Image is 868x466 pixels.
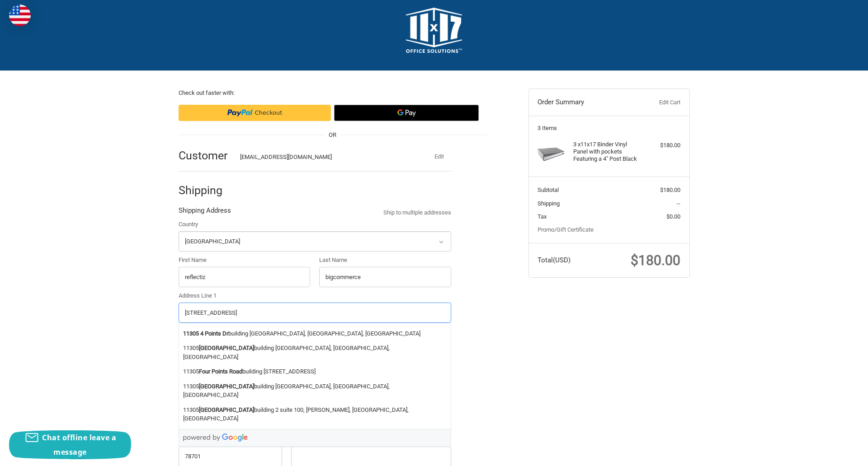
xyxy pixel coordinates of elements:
span: Tax [538,213,547,220]
h4: 3 x 11x17 Binder Vinyl Panel with pockets Featuring a 4" Post Black [573,141,642,163]
p: Check out faster with: [179,89,486,98]
label: Country [179,220,451,229]
h3: Order Summary [538,98,636,107]
div: [EMAIL_ADDRESS][DOMAIN_NAME] [240,153,410,162]
li: building [GEOGRAPHIC_DATA], [GEOGRAPHIC_DATA], [GEOGRAPHIC_DATA] [179,326,451,341]
label: Address Line 1 [179,291,451,300]
strong: [GEOGRAPHIC_DATA] [199,382,254,391]
span: Chat offline leave a message [42,433,116,457]
span: -- [677,200,680,207]
label: Last Name [319,256,451,265]
h2: Customer [179,149,231,163]
span: OR [324,130,341,140]
img: 11x17.com [406,8,462,53]
a: Edit Cart [636,98,680,107]
a: Promo/Gift Certificate [538,226,594,233]
li: 11305 building [STREET_ADDRESS] [179,364,451,379]
strong: [GEOGRAPHIC_DATA] [199,344,254,353]
li: 11305 building [GEOGRAPHIC_DATA], [GEOGRAPHIC_DATA], [GEOGRAPHIC_DATA] [179,341,451,364]
label: First Name [179,256,311,265]
span: $180.00 [631,252,680,268]
iframe: PayPal-paypal [179,105,331,121]
span: Total (USD) [538,256,571,264]
h2: Shipping [179,183,231,197]
button: Edit [428,150,451,163]
strong: Four Points Road [199,367,242,376]
strong: 11305 [183,329,199,338]
button: Chat offline leave a message [9,430,131,459]
span: $180.00 [660,186,680,193]
button: Google Pay [334,105,479,121]
span: Shipping [538,200,560,207]
div: $180.00 [645,141,680,150]
legend: Shipping Address [179,205,231,220]
img: duty and tax information for United States [9,5,31,26]
li: 11305 building [GEOGRAPHIC_DATA], [GEOGRAPHIC_DATA], [GEOGRAPHIC_DATA] [179,379,451,402]
h3: 3 Items [538,125,680,132]
a: Ship to multiple addresses [383,208,451,217]
strong: [GEOGRAPHIC_DATA] [199,405,254,415]
strong: 4 Points Dr [200,329,228,338]
span: $0.00 [666,213,680,220]
span: Subtotal [538,186,559,193]
li: 11305 building 2 suite 100, [PERSON_NAME], [GEOGRAPHIC_DATA], [GEOGRAPHIC_DATA] [179,402,451,426]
